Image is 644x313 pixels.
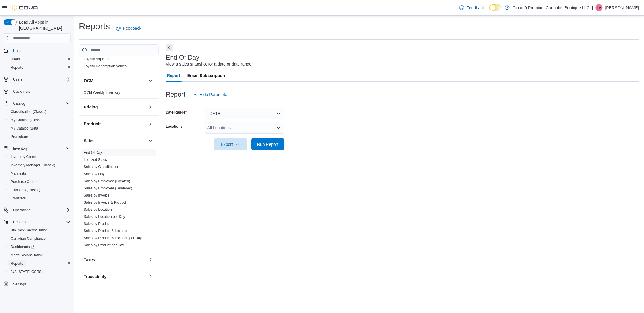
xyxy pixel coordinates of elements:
[11,47,71,55] span: Home
[11,196,26,201] span: Transfers
[13,89,30,94] span: Customers
[6,124,73,132] button: My Catalog (Beta)
[11,154,36,159] span: Inventory Count
[13,101,25,106] span: Catalog
[84,222,111,226] a: Sales by Product
[84,121,146,127] button: Products
[11,134,29,139] span: Promotions
[11,171,26,176] span: Manifests
[489,4,502,11] input: Dark Mode
[6,55,73,63] button: Users
[8,195,71,202] span: Transfers
[84,90,120,95] span: OCM Weekly Inventory
[4,44,71,304] nav: Complex example
[1,87,73,96] button: Customers
[11,126,39,131] span: My Catalog (Beta)
[8,116,71,124] span: My Catalog (Classic)
[11,145,30,152] button: Inventory
[84,121,102,127] h3: Products
[8,252,71,259] span: Metrc Reconciliation
[8,252,45,259] a: Metrc Reconciliation
[8,153,38,160] a: Inventory Count
[8,170,28,177] a: Manifests
[11,245,34,249] span: Dashboards
[84,229,128,233] span: Sales by Product & Location
[11,109,47,114] span: Classification (Classic)
[1,144,73,153] button: Inventory
[84,138,146,144] button: Sales
[6,178,73,186] button: Purchase Orders
[8,260,71,267] span: Reports
[84,78,93,84] h3: OCM
[592,4,593,11] p: |
[79,55,159,72] div: Loyalty
[8,243,71,250] span: Dashboards
[8,235,71,242] span: Canadian Compliance
[8,170,71,177] span: Manifests
[79,89,159,98] div: OCM
[6,251,73,259] button: Metrc Reconciliation
[8,64,26,71] a: Reports
[1,47,73,55] button: Home
[166,44,173,51] button: Next
[84,274,146,280] button: Traceability
[147,256,154,263] button: Taxes
[467,5,485,11] span: Feedback
[8,125,71,132] span: My Catalog (Beta)
[11,281,28,288] a: Settings
[597,4,602,11] span: LA
[13,146,28,151] span: Inventory
[11,100,28,107] button: Catalog
[166,54,200,61] h3: End Of Day
[8,133,31,140] a: Promotions
[11,207,71,214] span: Operations
[6,226,73,234] button: BioTrack Reconciliation
[84,172,105,176] a: Sales by Day
[6,161,73,169] button: Inventory Manager (Classic)
[11,76,25,83] button: Users
[84,78,146,84] button: OCM
[84,57,115,61] span: Loyalty Adjustments
[84,165,119,169] a: Sales by Classification
[84,257,95,263] h3: Taxes
[11,207,33,214] button: Operations
[11,236,46,241] span: Canadian Compliance
[11,47,25,55] a: Home
[6,132,73,141] button: Promotions
[84,215,125,219] a: Sales by Location per Day
[13,77,22,82] span: Users
[166,61,253,67] div: View a sales snapshot for a date or date range.
[84,274,106,280] h3: Traceability
[11,163,55,167] span: Inventory Manager (Classic)
[13,282,26,287] span: Settings
[1,206,73,214] button: Operations
[84,179,130,183] span: Sales by Employee (Created)
[84,151,102,155] a: End Of Day
[11,88,33,95] a: Customers
[84,186,132,191] span: Sales by Employee (Tendered)
[84,150,102,155] span: End Of Day
[84,104,98,110] h3: Pricing
[8,227,50,234] a: BioTrack Reconciliation
[84,165,119,169] span: Sales by Classification
[8,162,58,169] a: Inventory Manager (Classic)
[190,89,233,100] button: Hide Parameters
[11,88,71,95] span: Customers
[187,70,225,82] span: Email Subscription
[6,234,73,243] button: Canadian Compliance
[84,200,126,205] span: Sales by Invoice & Product
[147,137,154,144] button: Sales
[11,261,23,266] span: Reports
[205,108,284,119] button: [DATE]
[8,108,49,115] a: Classification (Classic)
[11,188,40,192] span: Transfers (Classic)
[257,141,279,147] span: Run Report
[8,178,71,185] span: Purchase Orders
[79,149,159,251] div: Sales
[167,70,180,82] span: Report
[147,77,154,84] button: OCM
[8,178,40,185] a: Purchase Orders
[11,145,71,152] span: Inventory
[166,124,183,129] label: Locations
[84,257,146,263] button: Taxes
